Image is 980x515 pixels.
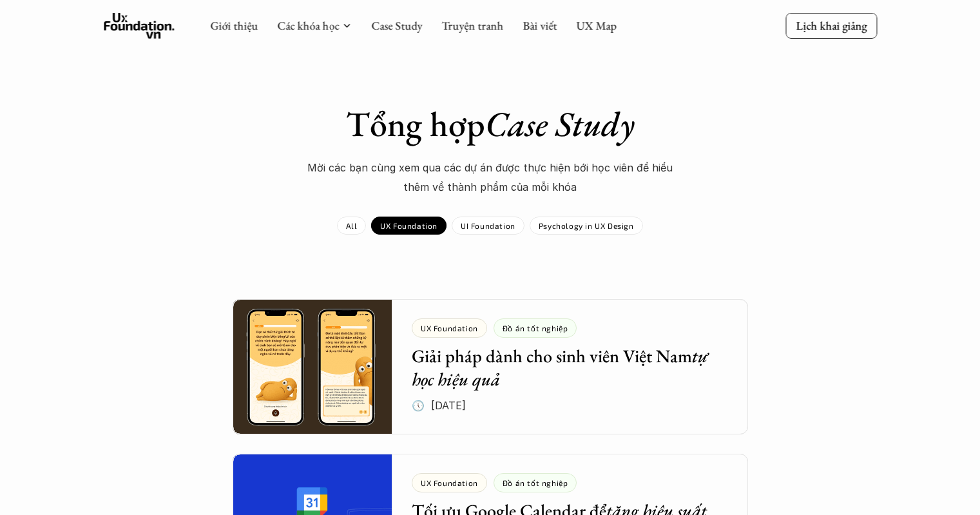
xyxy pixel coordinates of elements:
[461,221,515,230] p: UI Foundation
[346,221,357,230] p: All
[796,18,867,33] p: Lịch khai giảng
[371,18,422,33] a: Case Study
[337,217,366,235] a: All
[210,18,258,33] a: Giới thiệu
[576,18,617,33] a: UX Map
[523,18,557,33] a: Bài viết
[277,18,339,33] a: Các khóa học
[297,158,684,197] p: Mời các bạn cùng xem qua các dự án được thực hiện bới học viên để hiểu thêm về thành phẩm của mỗi...
[233,299,748,434] a: Giải pháp dành cho sinh viên Việt Namtự học hiệu quả🕔 [DATE]
[380,221,437,230] p: UX Foundation
[265,103,716,145] h1: Tổng hợp
[539,221,634,230] p: Psychology in UX Design
[785,13,877,38] a: Lịch khai giảng
[441,18,503,33] a: Truyện tranh
[485,101,635,146] em: Case Study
